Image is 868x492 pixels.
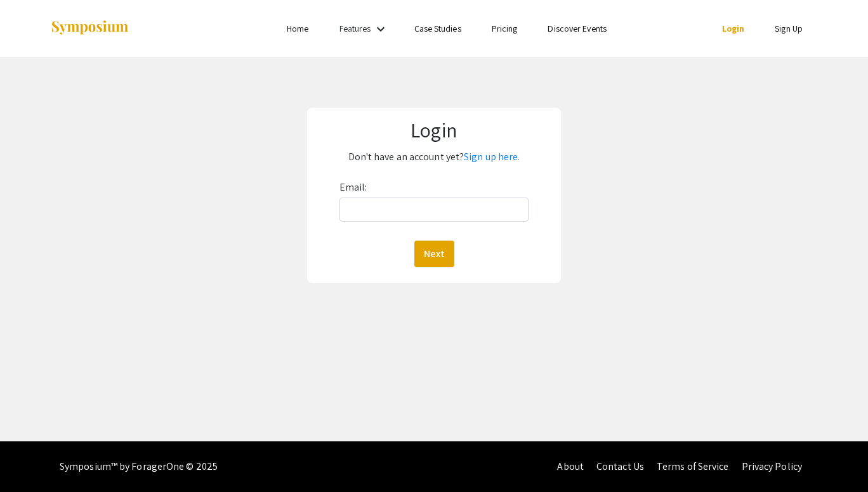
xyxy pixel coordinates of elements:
a: Terms of Service [657,460,729,473]
img: Symposium by ForagerOne [50,20,129,37]
a: Sign Up [775,23,803,34]
a: About [557,460,584,473]
button: Next [414,241,454,267]
a: Sign up here. [464,150,520,163]
div: Symposium™ by ForagerOne © 2025 [60,441,218,492]
a: Privacy Policy [742,460,802,473]
a: Home [287,23,308,34]
a: Contact Us [596,460,644,473]
label: Email: [339,177,367,198]
a: Case Studies [414,23,461,34]
a: Features [339,23,371,34]
a: Discover Events [548,23,607,34]
a: Login [722,23,745,34]
h1: Login [316,118,553,142]
mat-icon: Expand Features list [373,22,388,37]
p: Don't have an account yet? [316,147,553,167]
a: Pricing [492,23,518,34]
